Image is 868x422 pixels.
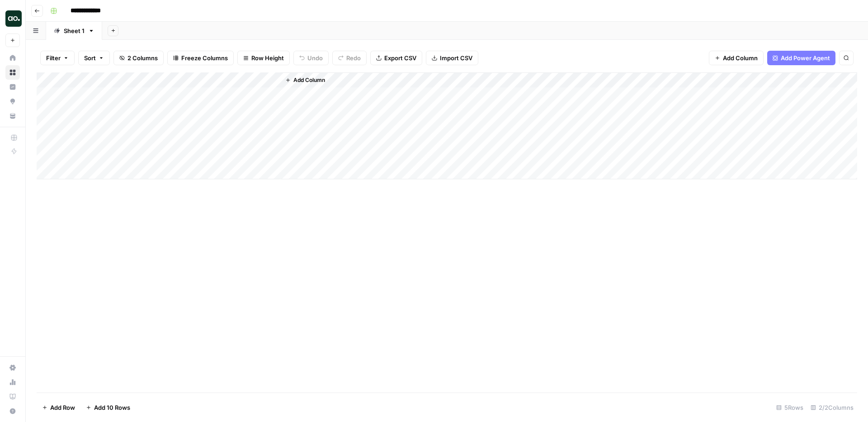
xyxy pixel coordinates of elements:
[113,51,164,65] button: 2 Columns
[78,51,110,65] button: Sort
[307,53,323,62] span: Undo
[251,53,284,62] span: Row Height
[181,53,228,62] span: Freeze Columns
[282,74,329,86] button: Add Column
[5,10,22,27] img: Zoe Jessup Logo
[332,51,367,65] button: Redo
[773,400,807,415] div: 5 Rows
[5,404,20,418] button: Help + Support
[5,51,20,65] a: Home
[84,53,96,62] span: Sort
[237,51,290,65] button: Row Height
[50,403,75,412] span: Add Row
[64,26,85,35] div: Sheet 1
[46,53,61,62] span: Filter
[37,400,80,415] button: Add Row
[40,51,75,65] button: Filter
[5,94,20,109] a: Opportunities
[80,400,136,415] button: Add 10 Rows
[46,22,102,40] a: Sheet 1
[5,389,20,404] a: Learning Hub
[5,80,20,94] a: Insights
[127,53,158,62] span: 2 Columns
[781,53,830,62] span: Add Power Agent
[426,51,478,65] button: Import CSV
[807,400,857,415] div: 2/2 Columns
[723,53,758,62] span: Add Column
[5,65,20,80] a: Browse
[5,7,20,30] button: Workspace: Zoe Jessup
[293,51,329,65] button: Undo
[767,51,835,65] button: Add Power Agent
[346,53,361,62] span: Redo
[5,360,20,375] a: Settings
[440,53,472,62] span: Import CSV
[94,403,130,412] span: Add 10 Rows
[709,51,764,65] button: Add Column
[167,51,234,65] button: Freeze Columns
[384,53,416,62] span: Export CSV
[5,375,20,389] a: Usage
[293,76,325,84] span: Add Column
[5,109,20,123] a: Your Data
[370,51,422,65] button: Export CSV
